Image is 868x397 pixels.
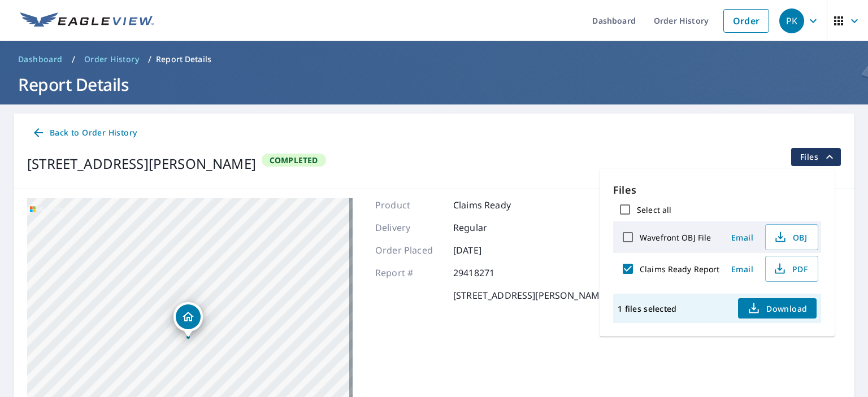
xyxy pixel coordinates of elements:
[18,54,63,65] span: Dashboard
[724,260,761,278] button: Email
[156,54,211,65] p: Report Details
[32,126,137,140] span: Back to Order History
[14,50,854,68] nav: breadcrumb
[148,53,151,66] li: /
[375,243,443,257] p: Order Placed
[14,50,67,68] a: Dashboard
[453,266,521,280] p: 29418271
[173,302,203,337] div: Dropped pin, building 1, Residential property, 6832 Bankert Rd Ava, NY 13303-1908
[640,232,711,243] label: Wavefront OBJ File
[738,298,816,319] button: Download
[640,264,720,274] label: Claims Ready Report
[779,8,804,33] div: PK
[375,198,443,212] p: Product
[613,182,821,198] p: Files
[27,154,256,174] div: [STREET_ADDRESS][PERSON_NAME]
[80,50,144,68] a: Order History
[772,262,809,276] span: PDF
[20,12,154,29] img: EV Logo
[765,224,818,250] button: OBJ
[637,204,671,215] label: Select all
[27,123,141,143] a: Back to Order History
[747,302,807,315] span: Download
[618,303,676,314] p: 1 files selected
[72,53,75,66] li: /
[453,198,521,212] p: Claims Ready
[772,230,809,244] span: OBJ
[729,264,756,274] span: Email
[84,54,139,65] span: Order History
[729,232,756,243] span: Email
[14,73,854,96] h1: Report Details
[765,256,818,282] button: PDF
[791,148,841,166] button: filesDropdownBtn-29418271
[724,229,761,246] button: Email
[800,150,836,164] span: Files
[375,221,443,234] p: Delivery
[263,155,325,165] span: Completed
[453,243,521,257] p: [DATE]
[453,221,521,234] p: Regular
[375,266,443,280] p: Report #
[453,289,607,302] p: [STREET_ADDRESS][PERSON_NAME]
[723,9,769,33] a: Order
